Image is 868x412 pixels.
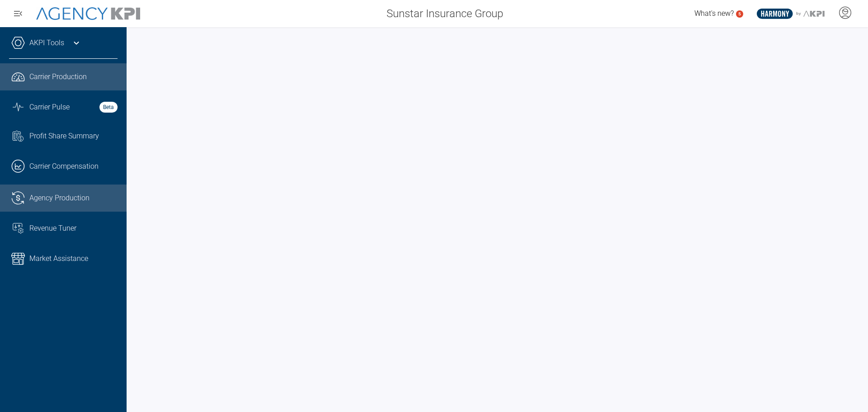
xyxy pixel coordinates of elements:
[29,71,87,82] span: Carrier Production
[29,102,70,113] span: Carrier Pulse
[29,253,88,264] span: Market Assistance
[387,5,503,22] span: Sunstar Insurance Group
[29,193,90,204] span: Agency Production
[29,38,64,48] a: AKPI Tools
[29,161,99,172] span: Carrier Compensation
[736,10,743,18] a: 5
[694,9,734,18] span: What's new?
[99,102,118,113] strong: Beta
[738,11,741,16] text: 5
[29,131,99,142] span: Profit Share Summary
[36,7,140,20] img: AgencyKPI
[29,223,76,234] span: Revenue Tuner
